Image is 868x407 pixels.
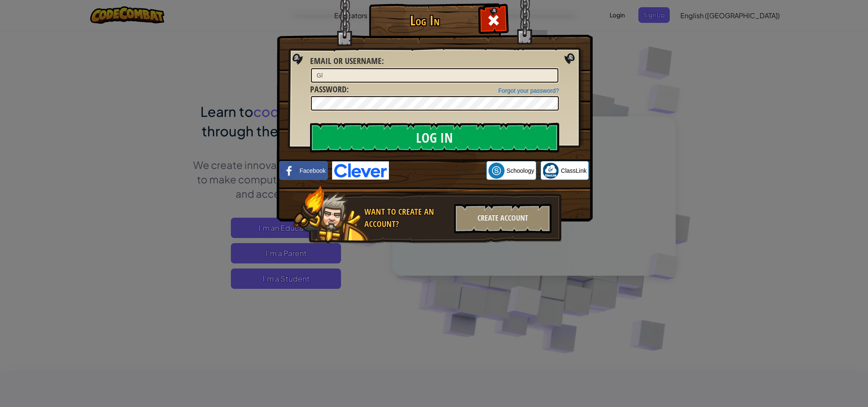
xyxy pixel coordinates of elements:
[310,55,384,67] label: :
[281,163,297,179] img: facebook_small.png
[498,87,559,94] a: Forgot your password?
[310,83,349,96] label: :
[364,206,449,230] div: Want to create an account?
[561,166,587,175] span: ClassLink
[371,13,479,28] h1: Log In
[310,123,559,152] input: Log In
[389,161,486,180] iframe: زر تسجيل الدخول باستخدام حساب Google
[300,166,325,175] span: Facebook
[488,163,505,179] img: schoology.png
[507,166,534,175] span: Schoology
[310,55,382,66] span: Email or Username
[310,83,347,95] span: Password
[332,161,389,180] img: clever-logo-blue.png
[543,163,559,179] img: classlink-logo-small.png
[454,204,552,233] div: Create Account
